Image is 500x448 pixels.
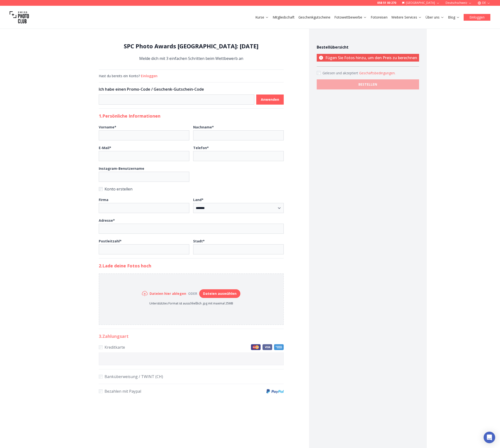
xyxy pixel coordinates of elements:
b: Telefon * [193,145,209,150]
b: Instagram-Benutzername [99,166,144,171]
input: Telefon* [193,151,284,161]
a: Blog [448,15,460,20]
b: Postleitzahl * [99,239,122,243]
button: Weitere Services [389,14,424,21]
p: Fügen Sie Fotos hinzu, um den Preis zu berechnen [317,54,419,62]
b: Adresse * [99,218,115,223]
span: Gelesen und akzeptiert [322,71,359,75]
a: Mitgliedschaft [273,15,295,20]
button: Fotoreisen [369,14,389,21]
div: Melde dich mit 3 einfachen Schritten beim Wettbewerb an [99,42,284,62]
input: Adresse* [99,224,284,234]
button: Blog [446,14,462,21]
input: Stadt* [193,244,284,254]
b: Nachname * [193,125,214,129]
b: Firma [99,197,108,202]
h4: Bestellübersicht [317,44,419,50]
b: Stadt * [193,239,205,243]
input: Accept terms [317,71,321,75]
button: Dateien auswählen [199,289,240,298]
h6: Dateien hier ablegen [150,291,186,296]
a: Fotoreisen [371,15,388,20]
img: Swiss photo club [10,8,29,27]
input: Konto erstellen [99,187,103,191]
button: Accept termsGelesen und akzeptiert [359,71,395,76]
a: Geschenkgutscheine [298,15,330,20]
h2: 1. Persönliche Informationen [99,113,284,119]
a: Über uns [426,15,444,20]
button: Einloggen [141,74,158,78]
div: Hast du bereits ein Konto? [99,74,284,78]
button: Über uns [424,14,446,21]
button: Mitgliedschaft [271,14,296,21]
input: Firma [99,203,189,213]
b: Anwenden [261,97,279,102]
a: 058 51 00 270 [377,1,396,5]
b: E-Mail * [99,145,111,150]
select: Land* [193,203,284,213]
label: Konto erstellen [99,186,284,192]
button: Kurse [253,14,271,21]
input: E-Mail* [99,151,189,161]
input: Postleitzahl* [99,244,189,254]
h2: 2. Lade deine Fotos hoch [99,262,284,269]
a: Kurse [255,15,269,20]
a: Weitere Services [391,15,422,20]
div: Open Intercom Messenger [484,432,495,443]
b: BESTELLEN [358,82,377,87]
h3: Ich habe einen Promo-Code / Geschenk-Gutschein-Code [99,86,284,92]
button: Fotowettbewerbe [332,14,369,21]
b: Land * [193,197,204,202]
p: Unterstütztes Format ist ausschließlich .jpg mit maximal 25MB [142,302,240,305]
h1: SPC Photo Awards [GEOGRAPHIC_DATA]: [DATE] [99,42,284,50]
input: Instagram-Benutzername [99,172,189,182]
div: oder [186,291,199,296]
a: Fotowettbewerbe [334,15,367,20]
button: BESTELLEN [317,79,419,89]
button: Geschenkgutscheine [296,14,332,21]
input: Vorname* [99,130,189,140]
button: Anwenden [256,95,284,105]
button: Einloggen [464,14,490,21]
b: Vorname * [99,125,116,129]
input: Nachname* [193,130,284,140]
